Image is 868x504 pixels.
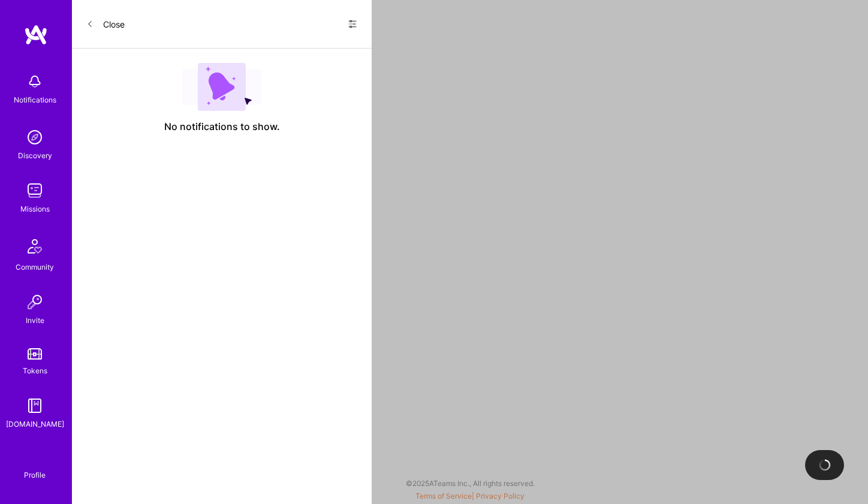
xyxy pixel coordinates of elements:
[86,14,125,34] button: Close
[20,203,50,215] div: Missions
[23,394,47,418] img: guide book
[24,469,46,480] div: Profile
[18,149,52,162] div: Discovery
[6,418,64,430] div: [DOMAIN_NAME]
[20,232,49,261] img: Community
[23,70,47,93] img: bell
[16,261,54,273] div: Community
[23,125,47,149] img: discovery
[28,348,42,360] img: tokens
[23,290,47,314] img: Invite
[24,24,48,46] img: logo
[26,314,44,327] div: Invite
[20,456,50,480] a: Profile
[182,63,261,111] img: empty
[23,179,47,203] img: teamwork
[14,93,56,106] div: Notifications
[23,364,47,377] div: Tokens
[164,120,280,133] span: No notifications to show.
[819,459,831,471] img: loading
